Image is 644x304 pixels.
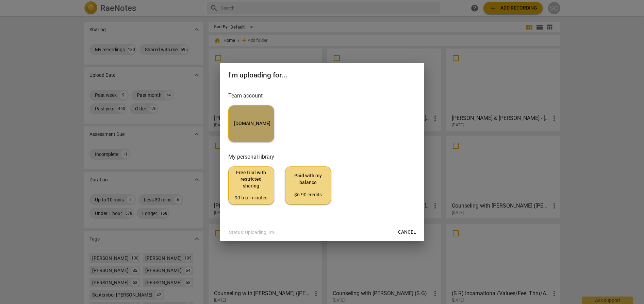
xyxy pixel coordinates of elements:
div: 90 trial minutes [234,195,268,201]
div: $6.90 credits [291,192,325,198]
span: Cancel [398,229,416,236]
h2: I'm uploading for... [228,71,416,79]
span: Paid with my balance [291,173,325,198]
span: Free trial with restricted sharing [234,169,268,201]
h3: My personal library [228,153,416,161]
span: [DOMAIN_NAME] [234,120,268,127]
p: Status: Uploading: 0% [229,229,275,236]
h3: Team account [228,92,416,100]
